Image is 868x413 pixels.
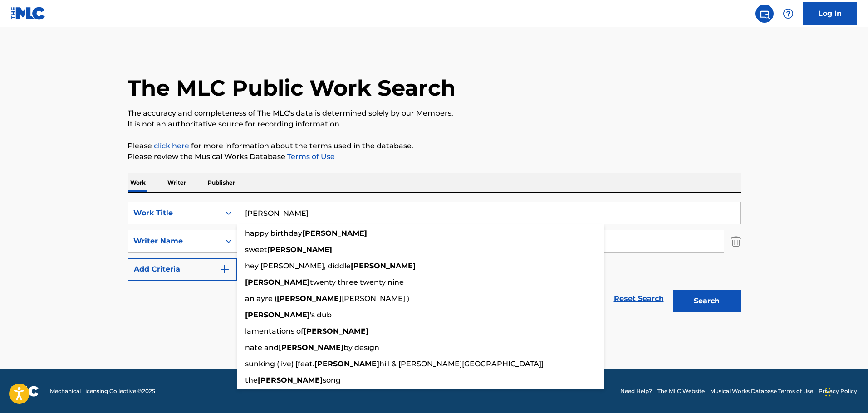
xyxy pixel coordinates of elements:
p: Writer [165,173,189,192]
p: Publisher [205,173,238,192]
iframe: Chat Widget [823,369,868,413]
span: lamentations of [245,327,304,335]
span: [PERSON_NAME] ) [342,294,409,303]
a: Log In [803,2,857,25]
img: 9d2ae6d4665cec9f34b9.svg [219,264,230,275]
strong: [PERSON_NAME] [277,294,342,303]
span: hey [PERSON_NAME], diddle [245,262,351,270]
a: Terms of Use [285,152,335,161]
a: Public Search [755,5,774,23]
span: sweet [245,245,267,254]
span: sunking (live) [feat. [245,360,314,368]
h1: The MLC Public Work Search [128,74,456,102]
p: Work [128,173,148,192]
span: song [323,376,341,384]
p: Please for more information about the terms used in the database. [128,141,741,151]
strong: [PERSON_NAME] [258,376,323,384]
img: MLC Logo [11,7,46,20]
a: Privacy Policy [819,387,857,395]
a: Musical Works Database Terms of Use [710,387,813,395]
span: an ayre ( [245,294,277,303]
span: the [245,376,258,384]
a: click here [154,141,189,150]
button: Add Criteria [128,258,237,281]
strong: [PERSON_NAME] [351,262,416,270]
div: Work Title [133,208,215,219]
strong: [PERSON_NAME] [245,311,310,319]
img: Delete Criterion [731,230,741,253]
strong: [PERSON_NAME] [245,278,310,287]
a: Reset Search [609,289,668,309]
p: Please review the Musical Works Database [128,151,741,162]
strong: [PERSON_NAME] [267,245,332,254]
div: Help [779,5,797,23]
span: by design [343,343,379,352]
button: Search [673,290,741,312]
span: happy birthday [245,229,302,238]
span: hill & [PERSON_NAME][GEOGRAPHIC_DATA]] [379,360,544,368]
span: Mechanical Licensing Collective © 2025 [50,387,155,395]
p: It is not an authoritative source for recording information. [128,119,741,130]
strong: [PERSON_NAME] [314,360,379,368]
img: help [783,8,794,19]
img: logo [11,386,39,397]
p: The accuracy and completeness of The MLC's data is determined solely by our Members. [128,108,741,119]
span: 's dub [310,311,332,319]
a: Need Help? [620,387,652,395]
form: Search Form [128,202,741,317]
strong: [PERSON_NAME] [302,229,367,238]
strong: [PERSON_NAME] [279,343,343,352]
img: search [759,8,770,19]
strong: [PERSON_NAME] [304,327,368,335]
a: The MLC Website [657,387,705,395]
div: Drag [825,379,831,406]
span: nate and [245,343,279,352]
span: twenty three twenty nine [310,278,404,287]
div: Writer Name [133,236,215,247]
